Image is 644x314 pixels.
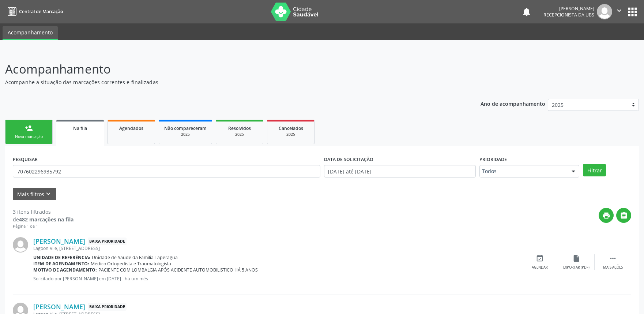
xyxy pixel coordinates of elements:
[5,60,449,78] p: Acompanhamento
[482,168,564,175] span: Todos
[119,125,143,131] span: Agendados
[324,165,476,177] input: Selecione um intervalo
[221,132,258,137] div: 2025
[532,265,548,270] div: Agendar
[603,265,623,270] div: Mais ações
[33,245,521,251] div: Lagoon Vile, [STREET_ADDRESS]
[19,8,63,15] span: Central de Marcação
[543,5,594,12] div: [PERSON_NAME]
[33,261,89,267] b: Item de agendamento:
[33,276,521,282] p: Solicitado por [PERSON_NAME] em [DATE] - há um mês
[543,12,594,18] span: Recepcionista da UBS
[279,125,303,131] span: Cancelados
[616,208,631,223] button: 
[599,208,614,223] button: print
[583,164,606,176] button: Filtrar
[73,125,87,131] span: Na fila
[33,237,85,245] a: [PERSON_NAME]
[324,154,373,165] label: DATA DE SOLICITAÇÃO
[33,303,85,311] a: [PERSON_NAME]
[88,303,127,311] span: Baixa Prioridade
[13,165,320,177] input: Nome, CNS
[44,190,52,198] i: keyboard_arrow_down
[13,216,74,223] div: de
[620,212,628,220] i: 
[597,4,612,19] img: img
[615,7,623,15] i: 
[563,265,590,270] div: Exportar (PDF)
[5,5,63,18] a: Central de Marcação
[228,125,251,131] span: Resolvidos
[25,124,33,132] div: person_add
[92,254,178,261] span: Unidade de Saude da Familia Taperagua
[13,188,56,201] button: Mais filtroskeyboard_arrow_down
[572,254,580,262] i: insert_drive_file
[626,5,639,18] button: apps
[98,267,258,273] span: PACIENTE COM LOMBALGIA APÓS ACIDENTE AUTOMOBILISTICO HÁ 5 ANOS
[481,99,545,108] p: Ano de acompanhamento
[33,267,97,273] b: Motivo de agendamento:
[19,216,74,223] strong: 482 marcações na fila
[5,78,449,86] p: Acompanhe a situação das marcações correntes e finalizadas
[164,125,207,131] span: Não compareceram
[13,223,74,229] div: Página 1 de 1
[13,154,38,165] label: PESQUISAR
[11,134,47,139] div: Nova marcação
[91,261,171,267] span: Médico Ortopedista e Traumatologista
[88,238,127,245] span: Baixa Prioridade
[536,254,544,262] i: event_available
[164,132,207,137] div: 2025
[479,154,507,165] label: Prioridade
[272,132,309,137] div: 2025
[33,254,90,261] b: Unidade de referência:
[13,208,74,216] div: 3 itens filtrados
[13,237,28,253] img: img
[602,212,610,220] i: print
[612,4,626,19] button: 
[609,254,617,262] i: 
[521,7,532,17] button: notifications
[3,26,58,40] a: Acompanhamento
